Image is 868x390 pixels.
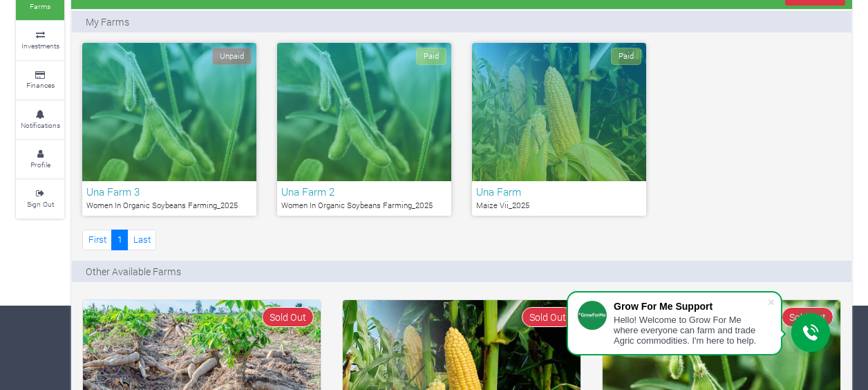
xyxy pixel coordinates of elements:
a: Investments [16,21,64,59]
small: Farms [30,1,50,11]
a: Unpaid Una Farm 3 Women In Organic Soybeans Farming_2025 [82,43,256,216]
p: Other Available Farms [86,264,181,279]
p: Women In Organic Soybeans Farming_2025 [86,200,252,212]
a: Sign Out [16,180,64,218]
span: Sold Out [262,307,314,327]
small: Profile [30,160,50,169]
a: Paid Una Farm 2 Women In Organic Soybeans Farming_2025 [277,43,451,216]
span: Sold Out [522,307,574,327]
h6: Una Farm 3 [86,185,252,198]
small: Notifications [21,120,60,130]
a: Finances [16,62,64,100]
a: First [82,230,112,250]
small: Finances [26,80,55,90]
p: Women In Organic Soybeans Farming_2025 [281,200,447,212]
p: My Farms [86,15,129,29]
a: Last [127,230,156,250]
h6: Una Farm [476,185,642,198]
span: Sold Out [782,307,833,327]
a: Profile [16,140,64,178]
h6: Una Farm 2 [281,185,447,198]
nav: Page Navigation [82,230,156,250]
span: Paid [416,48,446,65]
a: 1 [111,230,128,250]
div: Grow For Me Support [614,301,767,312]
span: Unpaid [212,48,252,65]
a: Paid Una Farm Maize Vii_2025 [472,43,646,216]
small: Sign Out [27,199,54,209]
small: Investments [21,41,59,50]
p: Maize Vii_2025 [476,200,642,212]
span: Paid [611,48,641,65]
a: Notifications [16,101,64,139]
div: Hello! Welcome to Grow For Me where everyone can farm and trade Agric commodities. I'm here to help. [614,315,767,346]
